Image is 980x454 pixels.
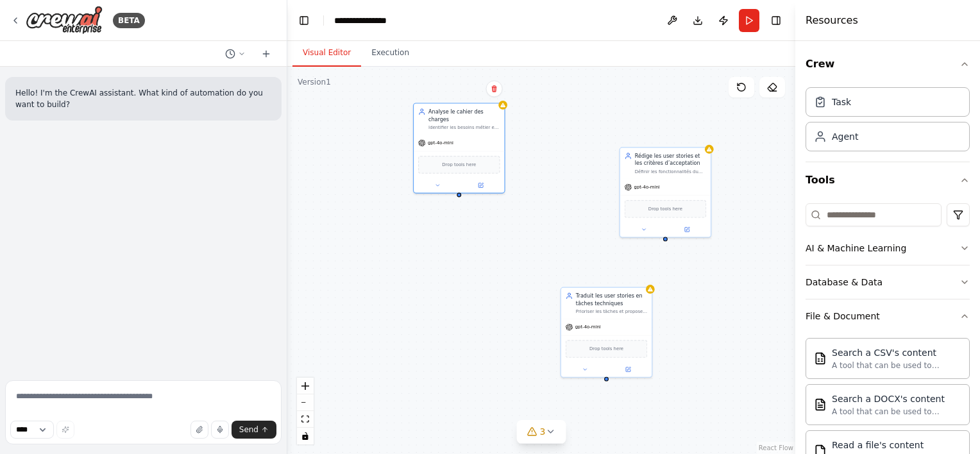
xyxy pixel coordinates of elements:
[297,378,314,394] button: zoom in
[413,103,505,193] div: Analyse le cahier des chargesIdentifier les besoins métier et les pages clés du sitegpt-4o-miniDr...
[297,411,314,428] button: fit view
[576,292,647,307] div: Traduit les user stories en tâches techniques
[620,147,712,237] div: Rédige les user stories et les critères d’acceptationDéfinir les fonctionnalités du site selon le...
[517,420,566,444] button: 3
[15,87,271,110] p: Hello! I'm the CrewAI assistant. What kind of automation do you want to build?
[648,205,682,212] span: Drop tools here
[806,310,880,323] div: File & Document
[232,421,276,439] button: Send
[806,242,906,255] div: AI & Machine Learning
[113,13,145,28] div: BETA
[26,6,103,35] img: Logo
[190,421,208,439] button: Upload files
[486,80,503,97] button: Delete node
[334,14,387,27] nav: breadcrumb
[666,225,708,234] button: Open in side panel
[806,276,883,289] div: Database & Data
[211,421,229,439] button: Click to speak your automation idea
[806,162,970,198] button: Tools
[759,444,793,451] a: React Flow attribution
[767,12,785,29] button: Hide right sidebar
[806,265,970,299] button: Database & Data
[428,108,500,122] div: Analyse le cahier des charges
[635,152,706,167] div: Rédige les user stories et les critères d’acceptation
[832,346,961,359] div: Search a CSV's content
[806,13,858,28] h4: Resources
[575,324,601,330] span: gpt-4o-mini
[589,345,623,352] span: Drop tools here
[540,425,546,438] span: 3
[561,287,653,378] div: Traduit les user stories en tâches techniquesPrioriser les tâches et proposer une architecture te...
[442,161,476,168] span: Drop tools here
[806,299,970,333] button: File & Document
[297,378,314,444] div: React Flow controls
[607,365,649,374] button: Open in side panel
[576,308,647,314] div: Prioriser les tâches et proposer une architecture technique
[460,181,502,190] button: Open in side panel
[832,407,961,417] div: A tool that can be used to semantic search a query from a DOCX's content.
[361,40,419,67] button: Execution
[806,82,970,162] div: Crew
[297,428,314,444] button: toggle interactivity
[256,46,276,62] button: Start a new chat
[634,184,660,190] span: gpt-4o-mini
[832,439,961,451] div: Read a file's content
[832,360,961,371] div: A tool that can be used to semantic search a query from a CSV's content.
[295,12,313,29] button: Hide left sidebar
[428,140,453,146] span: gpt-4o-mini
[806,46,970,82] button: Crew
[806,231,970,265] button: AI & Machine Learning
[832,130,858,143] div: Agent
[814,352,827,365] img: CSVSearchTool
[832,96,851,108] div: Task
[56,421,74,439] button: Improve this prompt
[220,46,251,62] button: Switch to previous chat
[635,169,706,174] div: Définir les fonctionnalités du site selon les besoins
[428,124,500,130] div: Identifier les besoins métier et les pages clés du site
[814,398,827,411] img: DOCXSearchTool
[832,392,961,405] div: Search a DOCX's content
[239,425,258,435] span: Send
[297,394,314,411] button: zoom out
[298,77,331,87] div: Version 1
[292,40,361,67] button: Visual Editor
